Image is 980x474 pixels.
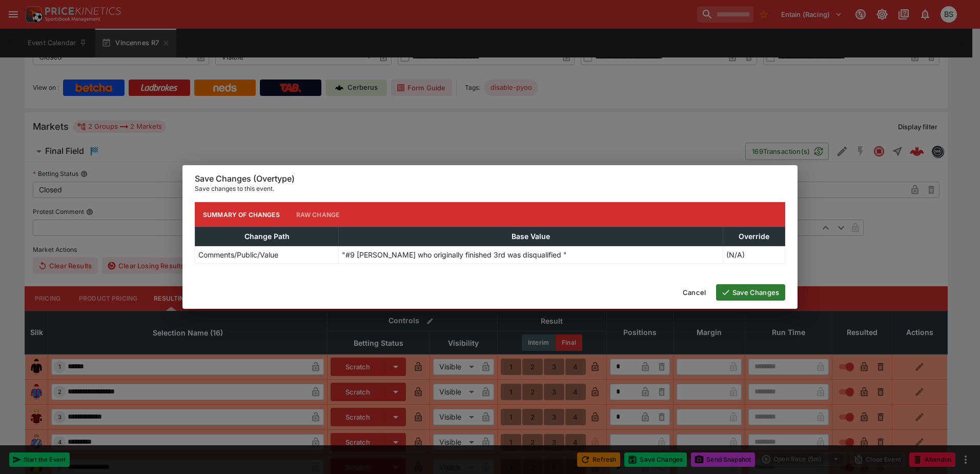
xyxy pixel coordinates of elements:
td: "#9 [PERSON_NAME] who originally finished 3rd was disqualified " [339,246,723,264]
h6: Save Changes (Overtype) [195,173,785,184]
p: Save changes to this event. [195,184,785,194]
p: Comments/Public/Value [198,249,278,260]
button: Save Changes [716,284,785,301]
td: (N/A) [723,246,785,264]
th: Change Path [195,227,339,246]
th: Base Value [339,227,723,246]
th: Override [723,227,785,246]
button: Cancel [677,284,712,301]
button: Summary of Changes [195,202,288,227]
button: Raw Change [288,202,348,227]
